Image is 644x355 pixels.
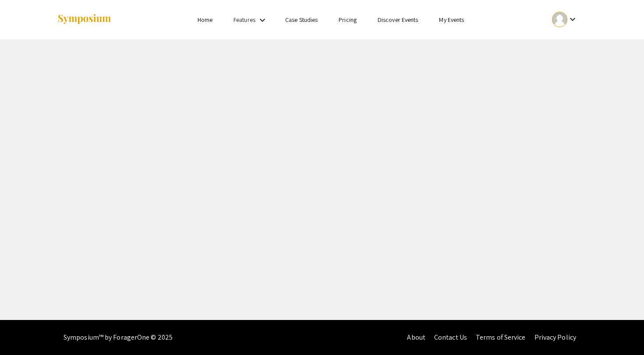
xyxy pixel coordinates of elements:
[434,333,467,342] a: Contact Us
[407,333,425,342] a: About
[534,333,576,342] a: Privacy Policy
[567,14,578,25] mat-icon: Expand account dropdown
[57,14,112,25] img: Symposium by ForagerOne
[198,16,212,24] a: Home
[234,16,255,24] a: Features
[439,16,464,24] a: My Events
[257,15,268,25] mat-icon: Expand Features list
[476,333,526,342] a: Terms of Service
[285,16,318,24] a: Case Studies
[378,16,418,24] a: Discover Events
[543,10,587,29] button: Expand account dropdown
[339,16,357,24] a: Pricing
[64,320,173,355] div: Symposium™ by ForagerOne © 2025
[7,316,37,348] iframe: Chat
